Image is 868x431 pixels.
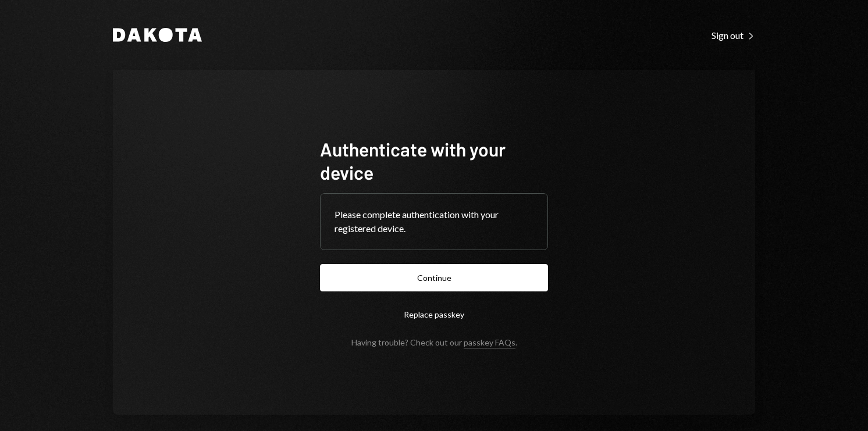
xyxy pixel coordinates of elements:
button: Replace passkey [320,301,548,328]
button: Continue [320,264,548,291]
a: Sign out [712,29,755,41]
a: passkey FAQs [464,337,515,348]
div: Please complete authentication with your registered device. [335,208,533,236]
div: Having trouble? Check out our . [351,337,517,347]
div: Sign out [712,30,755,41]
h1: Authenticate with your device [320,137,548,184]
